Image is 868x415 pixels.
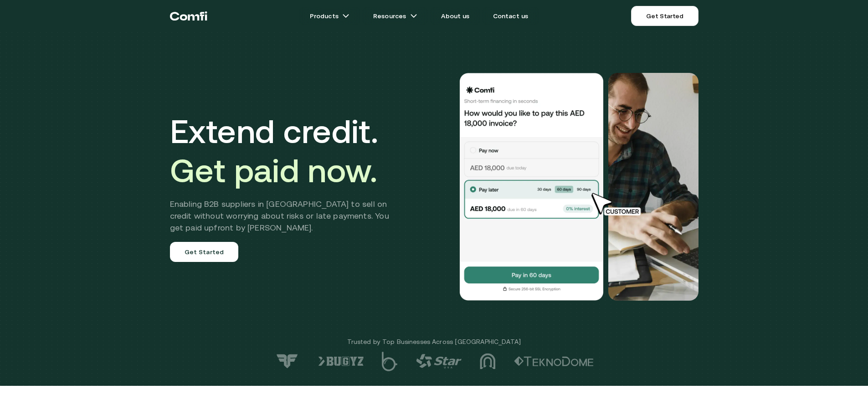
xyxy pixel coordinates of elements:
[170,2,207,30] a: Return to the top of the Comfi home page
[631,6,698,26] a: Get Started
[362,7,428,25] a: Resourcesarrow icons
[382,352,398,371] img: logo-5
[608,73,699,301] img: Would you like to pay this AED 18,000.00 invoice?
[299,7,360,25] a: Productsarrow icons
[430,7,480,25] a: About us
[410,12,417,20] img: arrow icons
[416,354,462,369] img: logo-4
[170,198,403,234] h2: Enabling B2B suppliers in [GEOGRAPHIC_DATA] to sell on credit without worrying about risks or lat...
[585,191,651,217] img: cursor
[482,7,539,25] a: Contact us
[342,12,349,20] img: arrow icons
[480,353,496,369] img: logo-3
[459,73,605,301] img: Would you like to pay this AED 18,000.00 invoice?
[514,356,594,366] img: logo-2
[170,152,378,189] span: Get paid now.
[170,112,403,190] h1: Extend credit.
[318,356,364,366] img: logo-6
[170,242,239,262] a: Get Started
[275,354,300,369] img: logo-7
